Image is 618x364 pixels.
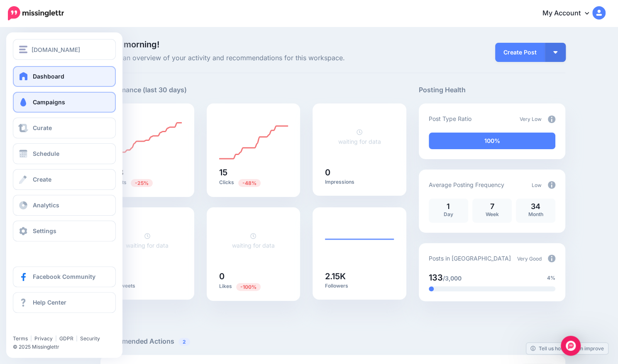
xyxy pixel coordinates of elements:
[219,283,288,290] p: Likes
[76,335,78,342] span: |
[30,335,32,342] span: |
[528,211,543,217] span: Month
[429,180,504,189] p: Average Posting Frequency
[13,169,116,190] a: Create
[219,272,288,280] h5: 0
[33,124,52,131] span: Curate
[8,6,64,20] img: Missinglettr
[325,272,394,280] h5: 2.15K
[33,176,51,183] span: Create
[338,128,381,145] a: waiting for data
[100,53,406,64] span: Here's an overview of your activity and recommendations for this workspace.
[13,39,116,60] button: [DOMAIN_NAME]
[33,98,65,106] span: Campaigns
[32,45,80,54] span: [DOMAIN_NAME]
[34,335,53,342] a: Privacy
[520,203,551,210] p: 34
[33,227,56,234] span: Settings
[429,286,434,291] div: 4% of your posts in the last 30 days have been from Drip Campaigns
[178,338,190,346] span: 2
[100,336,565,347] h5: Recommended Actions
[325,168,394,177] h5: 0
[419,85,565,95] h5: Posting Health
[526,343,608,354] a: Tell us how we can improve
[80,335,100,342] a: Security
[100,39,159,49] span: Good morning!
[13,92,116,113] a: Campaigns
[113,179,182,187] p: Posts
[59,335,73,342] a: GDPR
[13,335,28,342] a: Terms
[443,275,462,282] span: /3,000
[495,43,545,62] a: Create Post
[113,283,182,289] p: Retweets
[476,203,508,210] p: 7
[113,272,182,280] h5: 0
[131,179,153,187] span: Previous period: 44
[13,323,76,332] iframe: Twitter Follow Button
[13,221,116,241] a: Settings
[13,292,116,313] a: Help Center
[13,343,121,351] li: © 2025 Missinglettr
[561,336,581,356] div: Open Intercom Messenger
[429,273,443,283] span: 133
[325,179,394,185] p: Impressions
[13,195,116,216] a: Analytics
[13,143,116,164] a: Schedule
[534,3,606,24] a: My Account
[532,182,542,188] span: Low
[33,273,95,280] span: Facebook Community
[517,256,542,262] span: Very Good
[429,114,471,123] p: Post Type Ratio
[429,133,555,149] div: 100% of your posts in the last 30 days have been from Drip Campaigns
[520,116,542,122] span: Very Low
[126,232,169,249] a: waiting for data
[33,150,59,157] span: Schedule
[429,253,511,263] p: Posts in [GEOGRAPHIC_DATA]
[236,283,261,291] span: Previous period: 3
[548,181,555,189] img: info-circle-grey.png
[55,335,57,342] span: |
[13,118,116,138] a: Curate
[444,211,453,217] span: Day
[19,46,27,53] img: menu.png
[113,168,182,177] h5: 33
[553,51,557,54] img: arrow-down-white.png
[238,179,261,187] span: Previous period: 29
[219,179,288,187] p: Clicks
[548,255,555,262] img: info-circle-grey.png
[232,232,275,249] a: waiting for data
[13,66,116,87] a: Dashboard
[100,85,187,95] h5: Performance (last 30 days)
[433,203,464,210] p: 1
[13,266,116,287] a: Facebook Community
[33,299,66,306] span: Help Center
[485,211,498,217] span: Week
[219,168,288,177] h5: 15
[325,283,394,289] p: Followers
[33,73,64,80] span: Dashboard
[548,116,555,123] img: info-circle-grey.png
[547,274,555,282] span: 4%
[33,202,59,209] span: Analytics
